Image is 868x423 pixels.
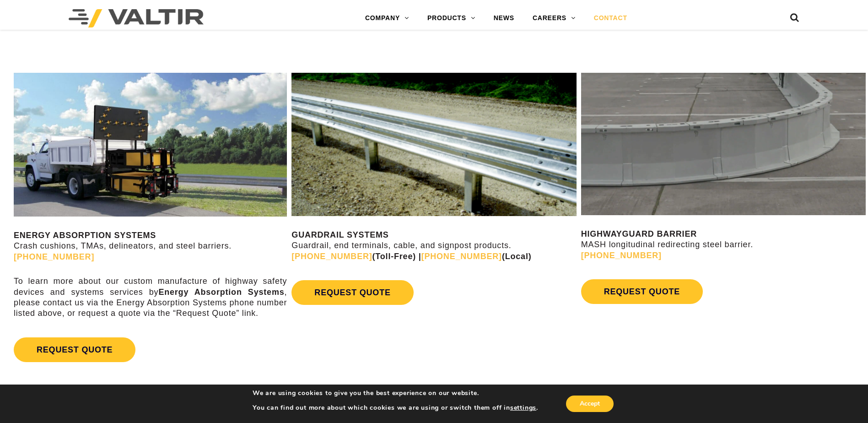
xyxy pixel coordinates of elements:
[14,231,156,240] strong: ENERGY ABSORPTION SYSTEMS
[14,276,287,319] p: To learn more about our custom manufacture of highway safety devices and systems services by , pl...
[421,252,502,261] a: [PHONE_NUMBER]
[14,252,94,261] a: [PHONE_NUMBER]
[69,9,204,27] img: Valtir
[485,9,523,27] a: NEWS
[253,404,538,412] p: You can find out more about which cookies we are using or switch them off in .
[581,229,697,239] strong: HIGHWAYGUARD BARRIER
[510,404,536,412] button: settings
[14,230,287,262] p: Crash cushions, TMAs, delineators, and steel barriers.
[14,337,135,362] a: REQUEST QUOTE
[581,279,703,304] a: REQUEST QUOTE
[291,252,372,261] a: [PHONE_NUMBER]
[523,9,585,27] a: CAREERS
[291,280,413,305] a: REQUEST QUOTE
[356,9,418,27] a: COMPANY
[291,230,388,239] strong: GUARDRAIL SYSTEMS
[253,389,538,397] p: We are using cookies to give you the best experience on our website.
[158,287,284,297] strong: Energy Absorption Systems
[291,73,576,216] img: Guardrail Contact Us Page Image
[581,251,662,260] a: [PHONE_NUMBER]
[14,73,287,217] img: SS180M Contact Us Page Image
[585,9,636,27] a: CONTACT
[418,9,485,27] a: PRODUCTS
[291,230,576,262] p: Guardrail, end terminals, cable, and signpost products.
[581,73,866,215] img: Radius-Barrier-Section-Highwayguard3
[566,396,614,412] button: Accept
[581,229,866,261] p: MASH longitudinal redirecting steel barrier.
[291,252,531,261] strong: (Toll-Free) | (Local)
